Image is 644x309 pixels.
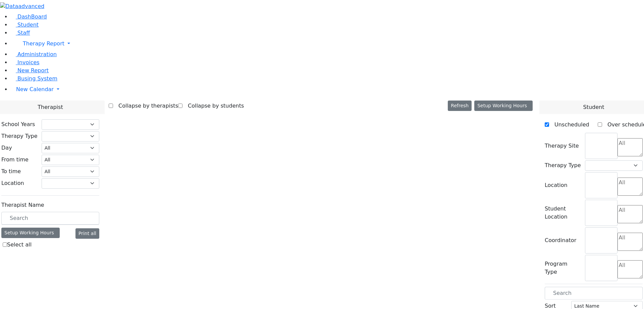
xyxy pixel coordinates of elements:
label: Location [545,181,568,189]
input: Search [545,287,643,300]
a: New Calendar [11,83,644,96]
label: Therapy Site [545,142,579,150]
span: Therapist [38,103,63,111]
span: Busing System [17,75,57,82]
a: Administration [11,51,57,57]
label: Day [1,144,12,152]
div: Setup Working Hours [1,228,60,238]
button: Setup Working Hours [474,101,533,111]
textarea: Search [618,205,643,223]
span: Administration [17,51,57,57]
label: Coordinator [545,236,576,244]
span: Student [17,22,39,28]
a: Staff [11,30,30,36]
span: Staff [17,30,30,36]
textarea: Search [618,233,643,251]
label: Student Location [545,205,581,221]
label: Therapist Name [1,201,44,209]
a: Therapy Report [11,37,644,50]
label: Unscheduled [549,119,589,130]
a: Invoices [11,59,40,66]
label: Program Type [545,260,581,276]
input: Search [1,212,99,225]
label: From time [1,156,29,164]
label: Collapse by therapists [113,101,178,111]
label: To time [1,167,21,176]
span: Invoices [17,59,40,66]
textarea: Search [618,138,643,156]
span: New Calendar [16,86,54,92]
textarea: Search [618,178,643,196]
label: Select all [7,241,32,249]
label: Location [1,179,24,187]
a: Student [11,22,39,28]
a: Busing System [11,75,57,82]
textarea: Search [618,260,643,278]
label: Therapy Type [545,161,581,169]
button: Print all [75,228,99,239]
a: DashBoard [11,13,47,20]
button: Refresh [448,101,472,111]
span: Student [583,103,604,111]
span: Therapy Report [23,40,64,47]
label: School Years [1,120,35,128]
span: New Report [17,67,49,74]
span: DashBoard [17,13,47,20]
label: Collapse by students [182,101,244,111]
label: Therapy Type [1,132,38,140]
a: New Report [11,67,49,74]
